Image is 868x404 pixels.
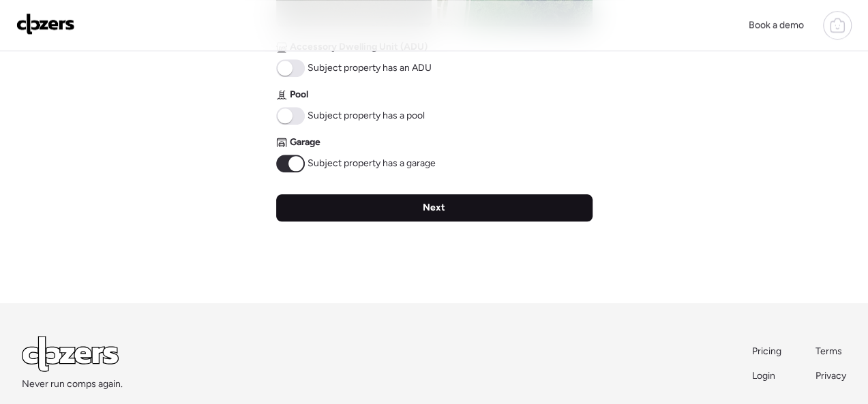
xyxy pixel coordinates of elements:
[752,369,783,383] a: Login
[752,345,781,357] span: Pricing
[22,377,123,391] span: Never run comps again.
[815,345,842,357] span: Terms
[815,370,846,382] span: Privacy
[752,345,783,358] a: Pricing
[815,369,846,383] a: Privacy
[290,88,308,102] span: Pool
[423,201,445,215] span: Next
[22,336,119,372] img: Logo Light
[752,370,775,382] span: Login
[308,61,432,75] span: Subject property has an ADU
[16,13,75,35] img: Logo
[815,345,846,358] a: Terms
[308,109,425,123] span: Subject property has a pool
[308,157,436,170] span: Subject property has a garage
[749,19,804,31] span: Book a demo
[290,136,320,149] span: Garage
